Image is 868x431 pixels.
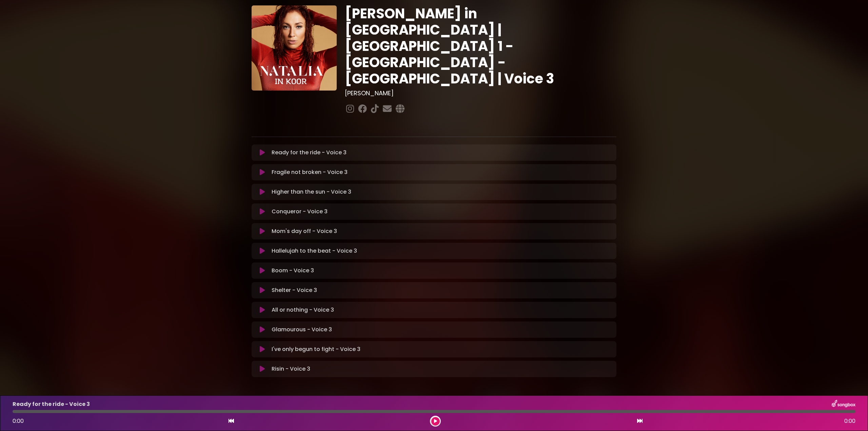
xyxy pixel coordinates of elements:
h1: [PERSON_NAME] in [GEOGRAPHIC_DATA] | [GEOGRAPHIC_DATA] 1 - [GEOGRAPHIC_DATA] - [GEOGRAPHIC_DATA] ... [345,5,616,87]
h3: [PERSON_NAME] [345,90,616,97]
p: Glamourous - Voice 3 [272,326,332,334]
p: Mom's day off - Voice 3 [272,227,337,235]
p: Fragile not broken - Voice 3 [272,168,348,176]
img: YTVS25JmS9CLUqXqkEhs [252,5,337,91]
p: All or nothing - Voice 3 [272,306,334,314]
p: Hallelujah to the beat - Voice 3 [272,247,357,255]
img: songbox-logo-white.png [832,400,855,409]
p: Ready for the ride - Voice 3 [13,400,90,408]
p: Conqueror - Voice 3 [272,208,328,216]
p: Risin - Voice 3 [272,365,310,373]
p: Shelter - Voice 3 [272,286,317,294]
p: Ready for the ride - Voice 3 [272,149,347,157]
p: Boom - Voice 3 [272,267,314,275]
p: I've only begun to fight - Voice 3 [272,345,360,353]
p: Higher than the sun - Voice 3 [272,188,351,196]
